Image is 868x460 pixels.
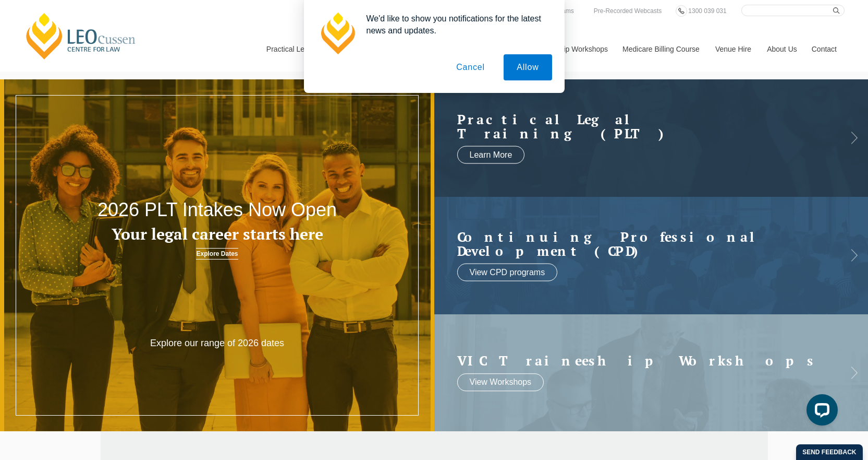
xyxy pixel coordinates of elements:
[316,13,358,54] img: notification icon
[196,248,238,260] a: Explore Dates
[457,112,825,140] h2: Practical Legal Training (PLT)
[358,13,552,37] div: We'd like to show you notifications for the latest news and updates.
[457,112,825,140] a: Practical LegalTraining (PLT)
[457,373,544,391] a: View Workshops
[457,354,825,369] a: VIC Traineeship Workshops
[457,263,558,281] a: View CPD programs
[798,390,842,434] iframe: LiveChat chat widget
[87,226,348,243] h3: Your legal career starts here
[443,54,498,80] button: Cancel
[130,337,304,349] p: Explore our range of 2026 dates
[457,229,825,258] h2: Continuing Professional Development (CPD)
[504,54,552,80] button: Allow
[457,229,825,258] a: Continuing ProfessionalDevelopment (CPD)
[87,199,348,220] h2: 2026 PLT Intakes Now Open
[457,146,525,163] a: Learn More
